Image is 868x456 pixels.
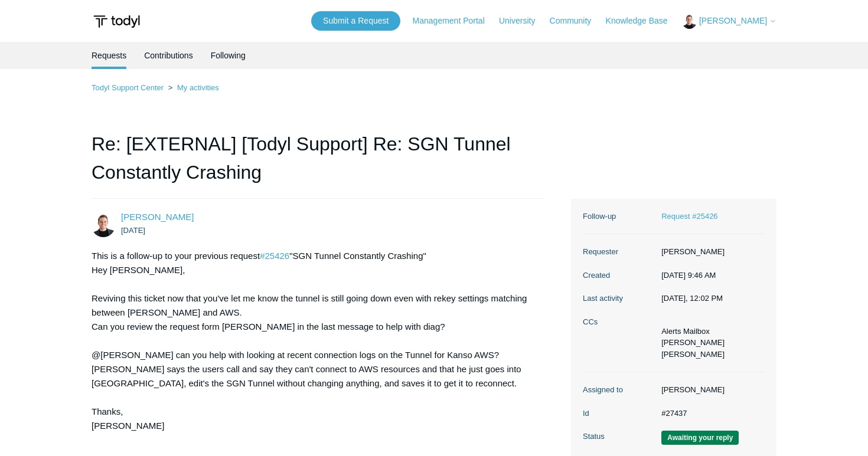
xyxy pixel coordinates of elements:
li: Requests [92,42,126,69]
dt: Follow-up [583,211,655,222]
a: #25426 [260,251,289,261]
div: Thanks, [92,405,532,419]
dt: Id [583,408,655,419]
li: Aaron Luboff [661,337,725,349]
a: [PERSON_NAME] [121,212,194,222]
time: 09/05/2025, 12:02 [661,294,723,303]
div: Can you review the request form [PERSON_NAME] in the last message to help with diag? @[PERSON_NAM... [92,320,532,391]
a: Management Portal [413,15,497,27]
span: We are waiting for you to respond [661,431,739,445]
button: [PERSON_NAME] [682,14,776,29]
div: This is a follow-up to your previous request "SGN Tunnel Constantly Crashing" [92,249,532,263]
span: [PERSON_NAME] [699,16,767,25]
a: Knowledge Base [606,15,680,27]
dt: Assigned to [583,384,655,396]
a: Request #25426 [661,212,717,221]
li: Todyl Support Center [92,83,166,92]
time: 08/14/2025, 09:46 [121,226,145,235]
li: My activities [166,83,219,92]
a: Community [550,15,603,27]
dt: Requester [583,246,655,258]
h1: Re: [EXTERNAL] [Todyl Support] Re: SGN Tunnel Constantly Crashing [92,130,544,199]
a: Todyl Support Center [92,83,164,92]
dt: Last activity [583,293,655,304]
dd: [PERSON_NAME] [655,384,765,396]
dt: Status [583,431,655,442]
li: Jeff Mastera [661,349,725,360]
div: Hey [PERSON_NAME], [92,263,532,433]
time: 08/14/2025, 09:46 [661,271,716,280]
dd: #27437 [655,408,765,419]
a: Contributions [144,42,193,69]
a: Following [211,42,246,69]
div: [PERSON_NAME] [92,419,532,433]
a: University [499,15,547,27]
li: Alerts Mailbox [661,326,725,337]
dt: CCs [583,316,655,328]
dd: [PERSON_NAME] [655,246,765,258]
dt: Created [583,270,655,281]
a: My activities [177,83,219,92]
a: Submit a Request [311,11,400,31]
div: Reviving this ticket now that you've let me know the tunnel is still going down even with rekey s... [92,291,532,320]
img: Todyl Support Center Help Center home page [92,11,142,32]
span: Preston Knight [121,212,194,222]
